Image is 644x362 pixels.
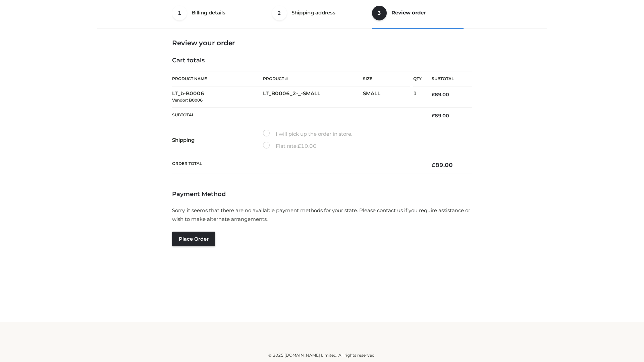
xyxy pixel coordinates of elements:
th: Subtotal [172,107,422,124]
span: £ [432,162,435,168]
td: 1 [413,86,422,108]
bdi: 89.00 [432,162,453,168]
th: Product Name [172,71,263,86]
div: © 2025 [DOMAIN_NAME] Limited. All rights reserved. [100,352,544,359]
th: Product # [263,71,363,86]
label: I will pick up the order in store. [263,130,352,138]
span: £ [298,143,301,149]
th: Shipping [172,124,263,156]
bdi: 10.00 [298,143,317,149]
bdi: 89.00 [432,92,449,98]
th: Subtotal [422,71,472,86]
th: Order Total [172,156,422,174]
small: Vendor: B0006 [172,98,203,103]
td: SMALL [363,86,413,108]
span: £ [432,92,435,98]
td: LT_b-B0006 [172,86,263,108]
th: Size [363,71,410,86]
label: Flat rate: [263,142,317,150]
button: Place order [172,232,215,246]
td: LT_B0006_2-_-SMALL [263,86,363,108]
h4: Cart totals [172,57,472,64]
th: Qty [413,71,422,86]
h4: Payment Method [172,191,472,198]
span: Sorry, it seems that there are no available payment methods for your state. Please contact us if ... [172,207,470,222]
h3: Review your order [172,39,472,47]
bdi: 89.00 [432,113,449,119]
span: £ [432,113,435,119]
